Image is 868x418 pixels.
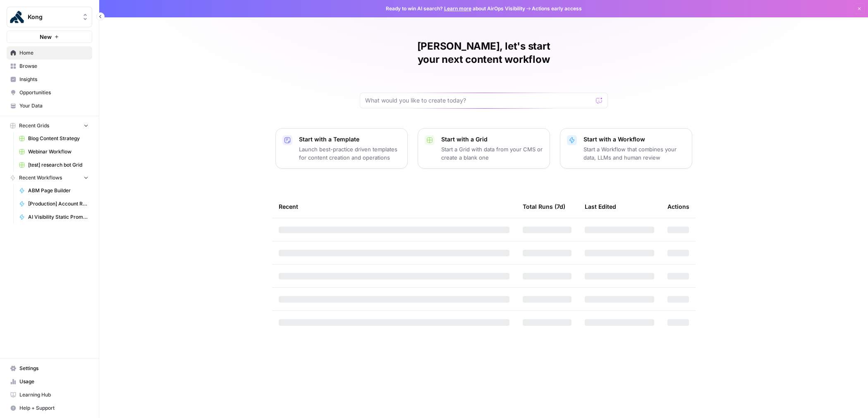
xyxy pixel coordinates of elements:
a: AI Visibility Static Prompts [15,210,92,224]
a: Insights [7,73,92,86]
button: Workspace: Kong [7,7,92,27]
a: Blog Content Strategy [15,132,92,145]
span: Learning Hub [19,391,88,399]
span: Recent Workflows [19,174,62,182]
span: Kong [28,13,78,21]
span: Help + Support [19,404,88,412]
div: Total Runs (7d) [523,195,565,218]
a: [test] research bot Grid [15,158,92,172]
img: Kong Logo [10,10,24,24]
div: Recent [279,195,509,218]
p: Launch best-practice driven templates for content creation and operations [299,145,401,162]
button: Start with a TemplateLaunch best-practice driven templates for content creation and operations [275,128,408,169]
span: AI Visibility Static Prompts [28,213,88,221]
span: Webinar Workflow [28,148,88,155]
p: Start with a Template [299,135,401,143]
a: Usage [7,375,92,388]
span: Opportunities [19,89,88,96]
span: Browse [19,62,88,70]
button: Recent Grids [7,119,92,132]
span: Recent Grids [19,122,49,129]
p: Start with a Grid [441,135,543,143]
a: Home [7,46,92,60]
span: Your Data [19,102,88,110]
span: [Production] Account Research Bot [28,200,88,208]
a: Settings [7,362,92,375]
button: Start with a WorkflowStart a Workflow that combines your data, LLMs and human review [560,128,692,169]
a: [Production] Account Research Bot [15,197,92,210]
span: Ready to win AI search? about AirOps Visibility [386,5,525,12]
span: Usage [19,378,88,385]
button: Help + Support [7,401,92,415]
a: Learn more [444,5,471,12]
div: Actions [667,195,689,218]
span: New [40,33,52,41]
a: ABM Page Builder [15,184,92,197]
a: Your Data [7,99,92,112]
a: Browse [7,60,92,73]
p: Start a Workflow that combines your data, LLMs and human review [583,145,685,162]
span: Actions early access [532,5,582,12]
h1: [PERSON_NAME], let's start your next content workflow [360,40,608,66]
p: Start a Grid with data from your CMS or create a blank one [441,145,543,162]
a: Opportunities [7,86,92,99]
button: Start with a GridStart a Grid with data from your CMS or create a blank one [418,128,550,169]
span: Blog Content Strategy [28,135,88,142]
span: Insights [19,76,88,83]
p: Start with a Workflow [583,135,685,143]
span: Settings [19,365,88,372]
input: What would you like to create today? [365,96,593,105]
div: Last Edited [585,195,616,218]
a: Webinar Workflow [15,145,92,158]
span: ABM Page Builder [28,187,88,194]
span: [test] research bot Grid [28,161,88,169]
a: Learning Hub [7,388,92,401]
span: Home [19,49,88,57]
button: Recent Workflows [7,172,92,184]
button: New [7,31,92,43]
